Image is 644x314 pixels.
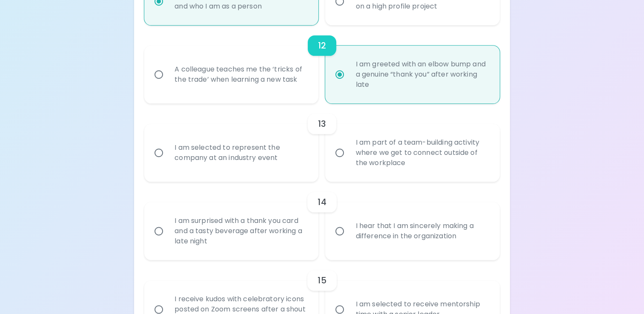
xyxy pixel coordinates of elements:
[318,117,326,131] h6: 13
[168,206,314,257] div: I am surprised with a thank you card and a tasty beverage after working a late night
[144,182,500,260] div: choice-group-check
[349,211,495,251] div: I hear that I am sincerely making a difference in the organization
[168,132,314,173] div: I am selected to represent the company at an industry event
[318,274,326,287] h6: 15
[318,39,326,52] h6: 12
[349,49,495,100] div: I am greeted with an elbow bump and a genuine “thank you” after working late
[318,195,326,209] h6: 14
[168,54,314,95] div: A colleague teaches me the ‘tricks of the trade’ when learning a new task
[144,25,500,103] div: choice-group-check
[144,103,500,182] div: choice-group-check
[349,127,495,178] div: I am part of a team-building activity where we get to connect outside of the workplace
